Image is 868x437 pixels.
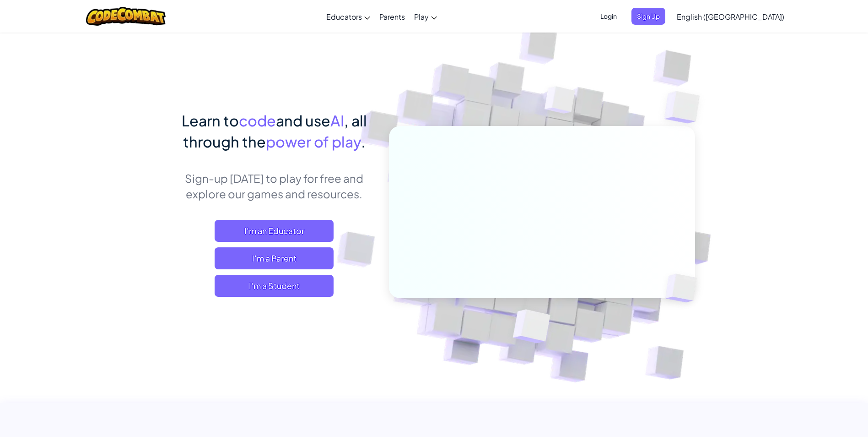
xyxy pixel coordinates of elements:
[330,111,344,130] span: AI
[677,12,784,22] span: English ([GEOGRAPHIC_DATA])
[414,12,429,22] span: Play
[326,12,362,22] span: Educators
[266,132,361,151] span: power of play
[527,68,593,137] img: Overlap cubes
[631,8,665,25] button: Sign Up
[182,111,239,130] span: Learn to
[410,4,442,29] a: Play
[375,4,410,29] a: Parents
[239,111,276,130] span: code
[646,69,725,146] img: Overlap cubes
[276,111,330,130] span: and use
[215,220,334,242] a: I'm an Educator
[650,255,718,322] img: Overlap cubes
[215,275,334,297] button: I'm a Student
[361,132,366,151] span: .
[490,290,572,366] img: Overlap cubes
[86,7,166,26] img: CodeCombat logo
[215,247,334,269] a: I'm a Parent
[322,4,375,29] a: Educators
[173,170,375,202] p: Sign-up [DATE] to play for free and explore our games and resources.
[672,4,789,29] a: English ([GEOGRAPHIC_DATA])
[595,8,622,25] button: Login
